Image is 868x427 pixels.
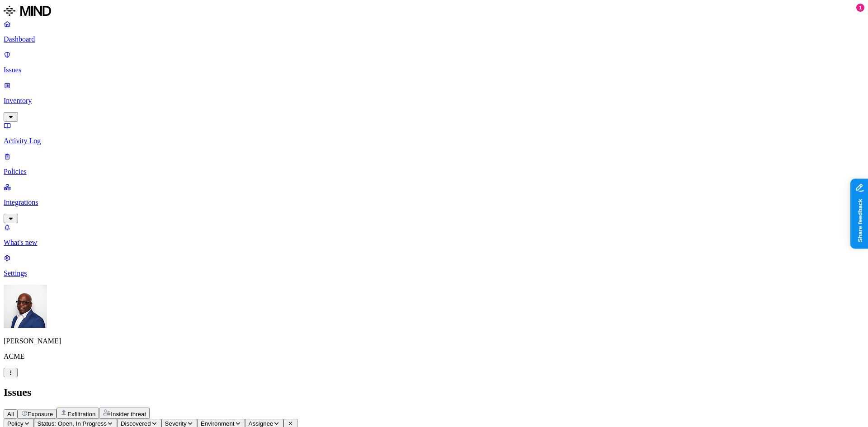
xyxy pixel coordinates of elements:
[4,20,864,43] a: Dashboard
[4,4,51,18] img: MIND
[4,4,864,20] a: MIND
[4,198,864,206] p: Integrations
[4,168,864,176] p: Policies
[4,97,864,105] p: Inventory
[4,223,864,247] a: What's new
[7,411,14,418] span: All
[4,137,864,145] p: Activity Log
[67,411,95,418] span: Exfiltration
[856,4,864,12] div: 1
[4,239,864,247] p: What's new
[38,420,107,427] span: Status: Open, In Progress
[7,420,24,427] span: Policy
[201,420,235,427] span: Environment
[4,386,864,399] h2: Issues
[4,81,864,120] a: Inventory
[4,254,864,277] a: Settings
[4,285,47,328] img: Gregory Thomas
[4,152,864,176] a: Policies
[4,51,864,74] a: Issues
[4,269,864,277] p: Settings
[111,411,146,418] span: Insider threat
[4,352,864,361] p: ACME
[121,420,151,427] span: Discovered
[249,420,274,427] span: Assignee
[28,411,53,418] span: Exposure
[165,420,187,427] span: Severity
[4,66,864,74] p: Issues
[4,122,864,145] a: Activity Log
[4,183,864,222] a: Integrations
[4,35,864,43] p: Dashboard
